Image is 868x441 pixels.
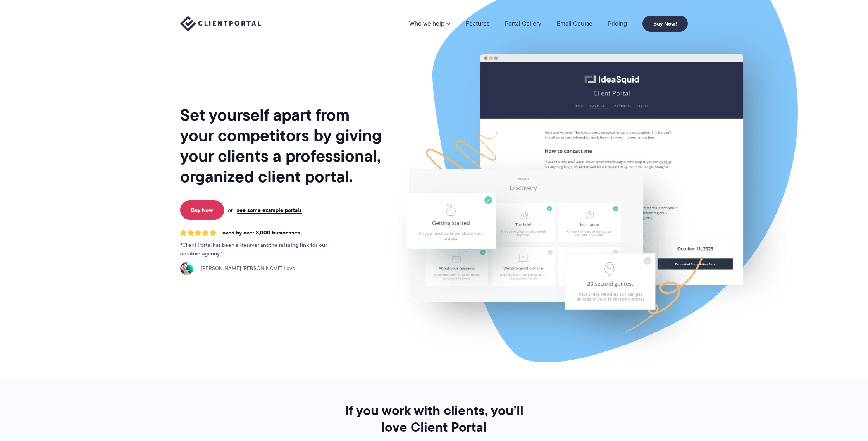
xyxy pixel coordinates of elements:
[180,241,327,258] strong: the missing link for our creative agency
[466,21,489,27] a: Features
[180,105,383,187] h1: Set yourself apart from your competitors by giving your clients a professional, organized client ...
[334,402,534,436] h2: If you work with clients, you’ll love Client Portal
[237,207,302,214] a: see some example portals
[196,264,295,273] span: [PERSON_NAME] [PERSON_NAME] Love
[608,21,627,27] a: Pricing
[409,21,450,27] a: Who we help
[180,241,343,258] p: Client Portal has been a lifesaver and .
[557,21,592,27] a: Email Course
[180,200,224,220] a: Buy Now
[219,229,300,236] span: Loved by over 8,000 businesses
[505,21,541,27] a: Portal Gallery
[228,207,233,214] span: or
[642,16,688,32] a: Buy Now!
